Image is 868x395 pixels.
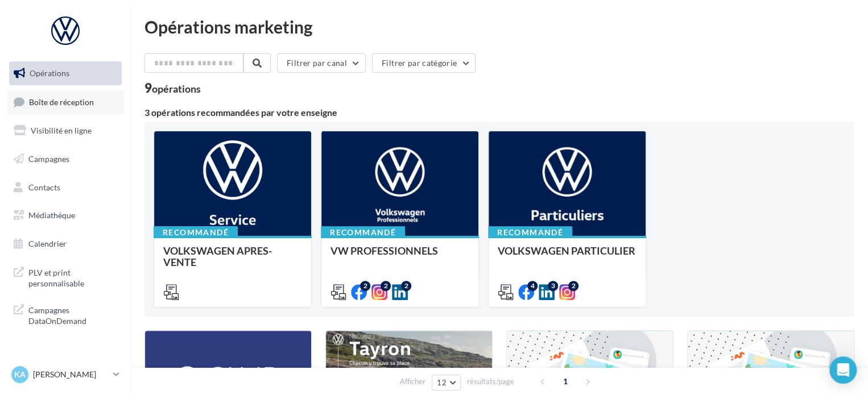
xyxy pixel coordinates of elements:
[401,281,411,291] div: 2
[360,281,370,291] div: 2
[7,260,124,294] a: PLV et print personnalisable
[488,226,572,239] div: Recommandé
[7,232,124,256] a: Calendrier
[28,265,117,289] span: PLV et print personnalisable
[829,356,857,384] div: Open Intercom Messenger
[152,84,201,94] div: opérations
[568,281,578,291] div: 2
[527,281,538,291] div: 4
[556,372,574,390] span: 1
[28,302,117,327] span: Campagnes DataOnDemand
[432,375,461,390] button: 12
[154,226,238,239] div: Recommandé
[30,68,69,78] span: Opérations
[7,298,124,331] a: Campagnes DataOnDemand
[33,369,109,380] p: [PERSON_NAME]
[372,53,476,73] button: Filtrer par catégorie
[321,226,405,239] div: Recommandé
[144,108,854,117] div: 3 opérations recommandées par votre enseigne
[163,244,272,268] span: VOLKSWAGEN APRES-VENTE
[7,203,124,227] a: Médiathèque
[28,182,60,192] span: Contacts
[28,239,67,248] span: Calendrier
[7,176,124,199] a: Contacts
[31,126,92,135] span: Visibilité en ligne
[28,210,75,220] span: Médiathèque
[7,147,124,171] a: Campagnes
[28,154,69,164] span: Campagnes
[9,364,122,385] a: KA [PERSON_NAME]
[381,281,391,291] div: 2
[7,61,124,85] a: Opérations
[277,53,366,73] button: Filtrer par canal
[437,378,447,387] span: 12
[7,90,124,114] a: Boîte de réception
[29,97,94,106] span: Boîte de réception
[400,376,425,387] span: Afficher
[548,281,558,291] div: 3
[330,244,438,257] span: VW PROFESSIONNELS
[144,82,201,94] div: 9
[144,18,854,35] div: Opérations marketing
[467,376,514,387] span: résultats/page
[498,244,635,257] span: VOLKSWAGEN PARTICULIER
[7,119,124,143] a: Visibilité en ligne
[14,369,26,380] span: KA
